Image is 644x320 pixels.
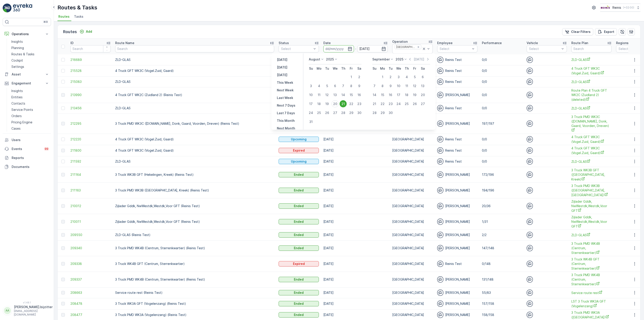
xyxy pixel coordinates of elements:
button: Next Month [275,126,297,131]
p: Engagement [12,81,42,86]
span: ZLD-GLAS [571,233,612,237]
a: Service Points [10,107,51,113]
p: Entities [11,95,23,99]
p: Reports [12,156,49,160]
span: 4 Truck GFT WK3C (Vogel.Zuid, Gaard) [571,66,612,75]
div: 6 [419,73,426,81]
img: svg%3e [527,136,533,142]
span: 3 Truck WK4B GFT (Centrum, Sterrenkwartier) [571,257,612,271]
input: Search [115,45,274,52]
div: 12 [411,82,418,90]
div: 11 [403,82,410,90]
a: Contacts [10,100,51,107]
span: 209550 [70,233,111,237]
p: Insights [11,39,23,44]
a: 4 Truck GFT WK3C (Vogel.Zuid, Gaard) [571,135,612,144]
div: 20 [332,100,339,107]
a: Cockpit [10,57,51,64]
div: 6 [332,82,339,90]
td: [DATE] [321,145,390,156]
p: This Month [277,118,295,123]
td: 3 Truck PMD WK3C ([DOMAIN_NAME], Donk, Gaard, Voorden, Dreven) (Reinis Test) [113,114,276,134]
td: 4 Truck GFT WK3C (Vogel.Zuid, Gaard) [113,65,276,76]
div: 20 [419,91,426,99]
p: Reinis [612,5,621,10]
span: ZLD-GLAS [571,57,612,62]
span: 212295 [70,121,111,126]
div: 29 [379,109,386,116]
p: [DATE] [277,73,287,77]
a: 211592 [70,159,111,164]
p: Expired [293,262,305,266]
img: svg%3e [527,68,533,74]
p: Expired [293,148,305,153]
td: 0/0 [480,87,524,103]
td: 3 Truck WK3B GFT (Hekelingen, Kreek) (Reinis Test) [113,167,276,183]
div: 31 [307,118,315,125]
td: 197/197 [480,114,524,134]
p: Events [12,147,41,151]
div: 28 [340,109,347,116]
a: 3 Truck PMD WK4B (Centrum, Sterrenkwartier) [571,241,612,255]
img: svg%3e [527,172,533,178]
img: svg%3e [437,232,443,238]
td: ZLD-GLAS (Reinis Test) [113,230,276,240]
span: 210011 [70,219,111,224]
span: 213456 [70,106,111,110]
div: 30 [387,109,394,116]
a: 211800 [70,148,111,153]
div: 30 [356,109,363,116]
button: Clear Filters [562,28,593,35]
button: Last Week [275,95,295,101]
button: This Month [275,118,297,123]
p: Cockpit [11,58,23,63]
img: svg%3e [437,120,443,127]
td: 147/148 [480,240,524,256]
div: 18 [403,91,410,99]
img: svg%3e [437,172,443,178]
span: 211163 [70,188,111,193]
img: svg%3e [437,219,443,225]
a: Settings [10,64,51,70]
td: 0/0 [480,54,524,65]
img: svg%3e [527,203,533,209]
td: [GEOGRAPHIC_DATA] [390,230,435,240]
img: svg%3e [437,187,443,193]
td: [DATE] [321,230,390,240]
p: Asset [12,72,42,77]
td: 3 Truck PMD WK3B ([GEOGRAPHIC_DATA], Kreek) (Reinis Test) [113,183,276,198]
p: Cases [11,126,21,131]
td: 0/0 [480,156,524,167]
div: 10 [395,82,402,90]
td: [DATE] [321,183,390,198]
span: ZLD-GLAS [571,159,612,164]
button: Asset [3,70,51,79]
span: 4 Truck GFT WK3C (Vogel.Zuid, Gaard) [571,146,612,155]
a: 215528 [70,69,111,73]
img: svg%3e [527,187,533,193]
div: 23 [387,100,394,107]
td: 2/2 [480,230,524,240]
img: svg%3e [437,92,443,98]
a: Insights [10,39,51,45]
td: [GEOGRAPHIC_DATA] [390,167,435,183]
div: 27 [419,100,426,107]
button: Add [78,29,94,34]
td: 20/36 [480,198,524,214]
div: 7 [371,82,378,90]
a: 211164 [70,172,111,177]
p: Contacts [11,101,25,106]
div: 5 [411,73,418,81]
div: 3 [307,82,315,90]
div: 19 [324,100,331,107]
td: [DATE] [321,134,390,145]
button: This Week [275,80,295,85]
a: 209338 [70,262,111,266]
td: [DATE] [321,167,390,183]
